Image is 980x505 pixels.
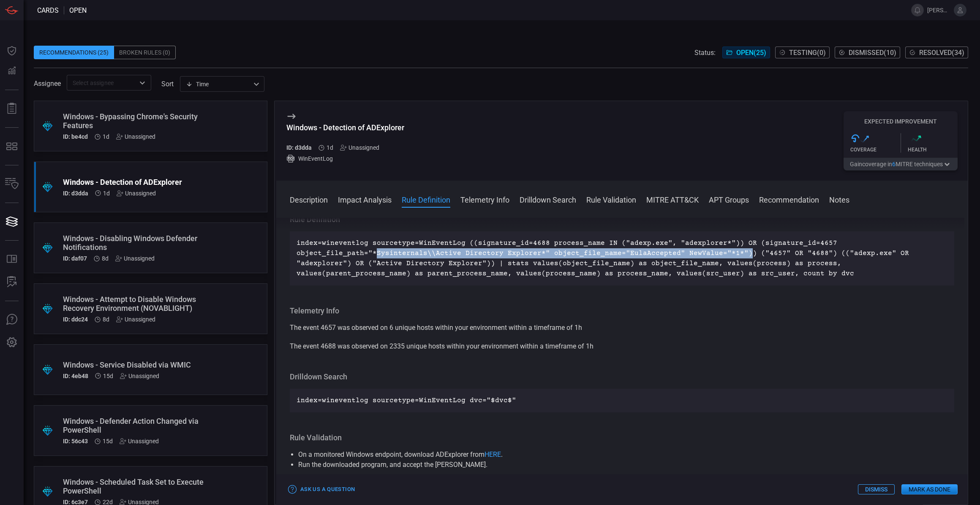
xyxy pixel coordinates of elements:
span: Aug 11, 2025 4:43 AM [327,144,333,151]
div: Unassigned [120,373,159,379]
button: Reports [2,99,22,119]
h3: Drilldown Search [290,372,954,382]
button: ALERT ANALYSIS [2,272,22,292]
div: Health [908,147,958,153]
button: MITRE - Detection Posture [2,136,22,156]
div: Windows - Scheduled Task Set to Execute PowerShell [63,478,206,495]
div: Unassigned [116,133,155,140]
span: Cards [37,6,59,14]
h5: ID: 56c43 [63,438,88,445]
h3: Telemetry Info [290,306,954,316]
div: Unassigned [115,255,155,262]
button: APT Groups [709,194,749,204]
div: WinEventLog [286,154,404,163]
h5: ID: d3dda [63,190,88,197]
h5: ID: ddc24 [63,316,88,323]
span: Aug 04, 2025 3:17 AM [103,316,109,323]
h5: Expected Improvement [844,118,958,125]
div: Unassigned [120,438,159,445]
span: 6 [892,161,896,167]
button: Dashboard [2,41,22,61]
button: MITRE ATT&CK [646,194,699,204]
div: Unassigned [117,190,156,197]
h5: ID: daf07 [63,255,87,262]
button: Open [136,77,148,89]
span: Jul 28, 2025 6:56 AM [103,373,113,379]
button: Resolved(34) [905,47,968,58]
div: Windows - Detection of ADExplorer [63,178,206,187]
button: Telemetry Info [460,194,509,204]
div: Windows - Bypassing Chrome's Security Features [63,112,206,130]
div: Time [186,80,251,88]
span: [PERSON_NAME][EMAIL_ADDRESS][PERSON_NAME][DOMAIN_NAME] [927,7,950,14]
div: Recommendations (25) [34,46,114,59]
div: Unassigned [340,144,379,151]
label: sort [161,80,174,88]
li: On a monitored Windows endpoint, download ADExplorer from . [298,450,946,460]
span: Testing ( 0 ) [789,49,826,57]
div: Coverage [850,147,901,153]
a: HERE [485,450,501,458]
button: Preferences [2,332,22,353]
div: Windows - Detection of ADExplorer [286,123,404,132]
button: Testing(0) [775,47,830,58]
span: Aug 04, 2025 3:17 AM [102,255,109,262]
span: Dismissed ( 10 ) [849,49,896,57]
p: index=wineventlog sourcetype=WinEventLog dvc="$dvc$" [297,395,947,406]
span: Status: [694,49,716,57]
button: Impact Analysis [338,194,392,204]
span: The event 4657 was observed on 6 unique hosts within your environment within a timeframe of 1h [290,324,582,332]
input: Select assignee [69,77,135,88]
button: Ask Us a Question [286,483,357,496]
button: Rule Definition [402,194,450,204]
h3: Rule Validation [290,433,954,443]
li: Run the downloaded program, and accept the [PERSON_NAME]. [298,460,946,470]
h5: ID: 4eb48 [63,373,88,379]
button: Drilldown Search [520,194,576,204]
span: The event 4688 was observed on 2335 unique hosts within your environment within a timeframe of 1h [290,342,593,350]
div: Windows - Attempt to Disable Windows Recovery Environment (NOVABLIGHT) [63,295,206,313]
span: Assignee [34,80,61,88]
div: Windows - Defender Action Changed via PowerShell [63,417,206,434]
h5: ID: be4cd [63,133,88,140]
span: Aug 11, 2025 4:43 AM [103,133,109,140]
span: Aug 11, 2025 4:43 AM [103,190,110,197]
button: Ask Us A Question [2,310,22,330]
button: Open(25) [722,47,770,58]
p: index=wineventlog sourcetype=WinEventLog ((signature_id=4688 process_name IN ("adexp.exe", "adexp... [297,238,947,279]
button: Rule Catalog [2,249,22,269]
span: Jul 28, 2025 6:56 AM [103,438,113,445]
button: Mark as Done [901,484,958,494]
h5: ID: d3dda [286,144,312,151]
button: Rule Validation [586,194,636,204]
div: Broken Rules (0) [114,46,176,59]
button: Dismiss [858,484,895,494]
button: Inventory [2,174,22,194]
button: Recommendation [759,194,819,204]
span: open [69,6,87,14]
button: Description [290,194,328,204]
button: Gaincoverage in6MITRE techniques [844,158,958,170]
span: Open ( 25 ) [736,49,766,57]
div: Unassigned [116,316,155,323]
button: Dismissed(10) [835,47,900,58]
div: Windows - Disabling Windows Defender Notifications [63,234,206,252]
span: Resolved ( 34 ) [919,49,964,57]
button: Cards [2,211,22,232]
button: Detections [2,61,22,81]
div: Windows - Service Disabled via WMIC [63,360,206,369]
button: Notes [829,194,849,204]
